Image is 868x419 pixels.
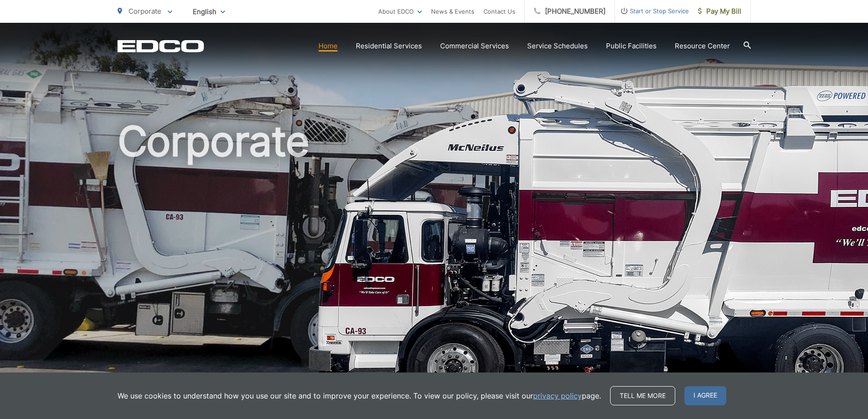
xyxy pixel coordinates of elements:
[483,6,515,17] a: Contact Us
[533,390,582,401] a: privacy policy
[118,40,204,52] a: EDCD logo. Return to the homepage.
[527,41,588,52] a: Service Schedules
[610,386,675,405] a: Tell me more
[356,41,422,52] a: Residential Services
[440,41,509,52] a: Commercial Services
[128,7,161,16] span: Corporate
[431,6,474,17] a: News & Events
[606,41,657,52] a: Public Facilities
[698,6,741,17] span: Pay My Bill
[118,390,601,401] p: We use cookies to understand how you use our site and to improve your experience. To view our pol...
[675,41,730,52] a: Resource Center
[186,4,232,20] span: English
[318,41,338,52] a: Home
[378,6,422,17] a: About EDCO
[684,386,726,405] span: I agree
[118,119,751,407] h1: Corporate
